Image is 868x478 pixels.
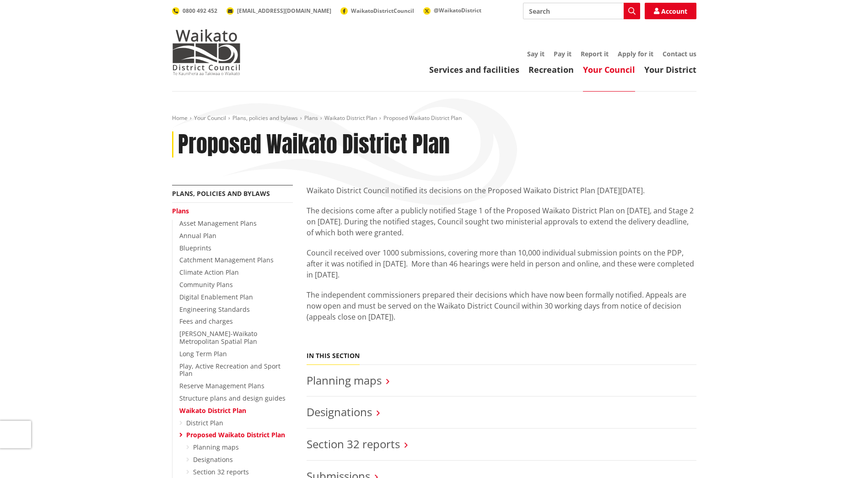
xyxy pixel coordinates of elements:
a: Play, Active Recreation and Sport Plan [179,362,280,378]
p: Waikato District Council notified its decisions on the Proposed Waikato District Plan [DATE][DATE]. [307,185,696,196]
a: Account [645,3,696,19]
a: Plans [172,206,189,215]
a: Plans [304,114,318,122]
a: Catchment Management Plans [179,255,274,264]
a: Home [172,114,188,122]
img: Waikato District Council - Te Kaunihera aa Takiwaa o Waikato [172,29,241,75]
span: [EMAIL_ADDRESS][DOMAIN_NAME] [237,7,331,15]
h1: Proposed Waikato District Plan [178,131,450,158]
a: Fees and charges [179,317,233,326]
a: Waikato District Plan [324,114,377,122]
span: Proposed Waikato District Plan [383,114,462,122]
a: 0800 492 452 [172,7,217,15]
p: The decisions come after a publicly notified Stage 1 of the Proposed Waikato District Plan on [DA... [307,205,696,238]
a: Designations [193,455,233,464]
a: Annual Plan [179,231,216,240]
span: @WaikatoDistrict [434,6,481,14]
a: Asset Management Plans [179,219,257,228]
a: Pay it [554,49,571,58]
a: Blueprints [179,244,211,252]
a: Say it [527,49,545,58]
a: Digital Enablement Plan [179,293,253,301]
a: [PERSON_NAME]-Waikato Metropolitan Spatial Plan [179,329,257,346]
a: Reserve Management Plans [179,381,264,390]
a: [EMAIL_ADDRESS][DOMAIN_NAME] [226,7,331,15]
a: District Plan [186,418,223,427]
a: Climate Action Plan [179,268,239,277]
a: @WaikatoDistrict [423,6,481,14]
a: Designations [307,404,372,419]
a: Report it [581,49,609,58]
p: Council received over 1000 submissions, covering more than 10,000 individual submission points on... [307,247,696,280]
a: Community Plans [179,280,233,289]
a: Your Council [194,114,226,122]
a: Plans, policies and bylaws [232,114,298,122]
a: WaikatoDistrictCouncil [340,7,414,15]
a: Long Term Plan [179,349,227,358]
span: WaikatoDistrictCouncil [351,7,414,15]
a: Plans, policies and bylaws [172,189,270,198]
a: Engineering Standards [179,305,250,314]
a: Section 32 reports [193,467,249,476]
nav: breadcrumb [172,114,696,122]
a: Your District [644,64,696,75]
span: 0800 492 452 [183,7,217,15]
a: Contact us [663,49,696,58]
a: Recreation [528,64,574,75]
input: Search input [523,3,640,19]
a: Section 32 reports [307,436,400,451]
a: Waikato District Plan [179,406,246,415]
a: Planning maps [193,443,239,451]
a: Planning maps [307,373,382,388]
a: Apply for it [618,49,653,58]
h5: In this section [307,352,360,360]
a: Structure plans and design guides [179,394,286,402]
a: Services and facilities [429,64,519,75]
a: Proposed Waikato District Plan [186,430,285,439]
a: Your Council [583,64,635,75]
p: The independent commissioners prepared their decisions which have now been formally notified. App... [307,289,696,322]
